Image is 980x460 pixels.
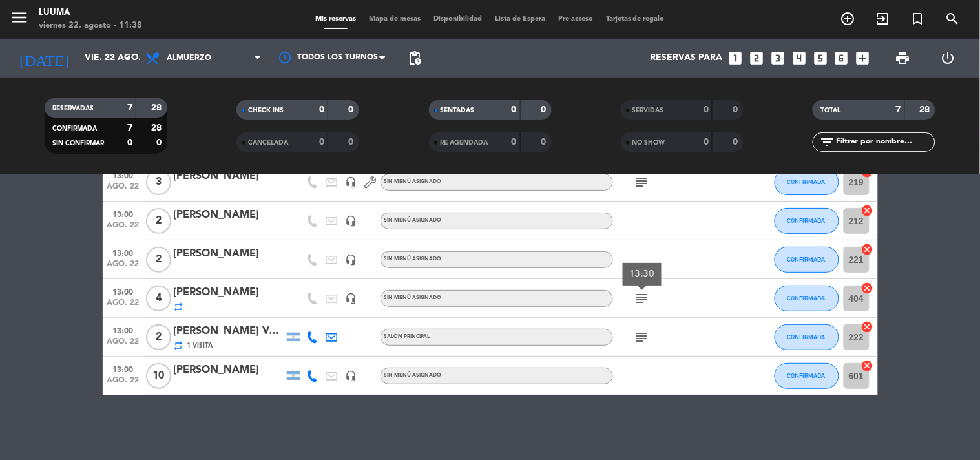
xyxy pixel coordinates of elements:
span: pending_actions [407,50,422,66]
strong: 0 [512,105,517,114]
div: 13:30 [629,267,654,281]
span: Mapa de mesas [362,16,427,23]
span: TOTAL [820,107,840,114]
i: filter_list [819,134,835,150]
span: Reservas para [650,53,722,63]
i: subject [634,329,650,345]
span: CONFIRMADA [787,217,826,224]
i: arrow_drop_down [120,50,136,66]
span: SENTADAS [441,107,475,114]
strong: 0 [541,105,548,114]
i: repeat [174,302,184,312]
span: Mis reservas [309,16,362,23]
span: 4 [146,286,171,311]
span: Disponibilidad [427,16,488,23]
span: Sin menú asignado [384,218,442,223]
strong: 0 [733,138,740,147]
span: SERVIDAS [632,107,664,114]
div: [PERSON_NAME] [174,284,284,301]
span: CHECK INS [248,107,284,114]
i: cancel [861,320,874,333]
span: CONFIRMADA [787,295,826,302]
button: menu [10,8,29,32]
i: exit_to_app [875,11,891,26]
i: headset_mic [346,215,357,227]
span: ago. 22 [107,182,140,197]
i: subject [634,291,650,306]
i: repeat [174,340,184,351]
span: Sin menú asignado [384,179,442,184]
span: CANCELADA [248,140,288,146]
span: ago. 22 [107,337,140,352]
span: SIN CONFIRMAR [52,140,104,147]
input: Filtrar por nombre... [835,135,935,149]
strong: 0 [319,105,324,114]
span: CONFIRMADA [787,256,826,263]
i: headset_mic [346,254,357,266]
button: CONFIRMADA [775,169,839,195]
strong: 0 [349,138,357,147]
i: add_box [855,50,871,67]
strong: 0 [319,138,324,147]
button: CONFIRMADA [775,363,839,389]
i: menu [10,8,29,27]
strong: 0 [541,138,548,147]
span: 1 Visita [187,340,213,351]
button: CONFIRMADA [775,286,839,311]
div: viernes 22. agosto - 11:38 [39,19,142,32]
span: SALÓN PRINCIPAL [384,334,430,339]
strong: 7 [896,105,901,114]
span: Tarjetas de regalo [599,16,671,23]
span: RE AGENDADA [441,140,488,146]
i: looks_two [748,50,765,67]
i: looks_one [727,50,744,67]
strong: 0 [512,138,517,147]
i: add_circle_outline [840,11,856,26]
span: 13:00 [107,167,140,182]
span: 2 [146,324,171,350]
i: looks_5 [812,50,829,67]
i: [DATE] [10,44,78,72]
span: Lista de Espera [488,16,552,23]
span: ago. 22 [107,221,140,236]
button: CONFIRMADA [775,247,839,273]
i: cancel [861,359,874,372]
div: [PERSON_NAME] [174,168,284,185]
span: 13:00 [107,361,140,376]
i: looks_6 [833,50,850,67]
strong: 0 [156,138,164,147]
span: 13:00 [107,206,140,221]
i: search [945,11,961,26]
span: Pre-acceso [552,16,599,23]
span: CONFIRMADA [787,333,826,340]
span: 3 [146,169,171,195]
i: looks_3 [769,50,786,67]
strong: 28 [151,123,164,132]
div: [PERSON_NAME] [174,207,284,224]
span: CONFIRMADA [787,178,826,185]
i: turned_in_not [910,11,926,26]
i: headset_mic [346,293,357,304]
span: ago. 22 [107,260,140,275]
span: 13:00 [107,322,140,337]
i: power_settings_new [940,50,955,66]
strong: 0 [127,138,132,147]
div: [PERSON_NAME] Von [PERSON_NAME] [174,323,284,340]
i: subject [634,174,650,190]
div: LOG OUT [926,39,970,78]
strong: 0 [704,138,709,147]
span: print [895,50,911,66]
strong: 0 [704,105,709,114]
strong: 7 [127,123,132,132]
span: 2 [146,247,171,273]
i: looks_4 [791,50,808,67]
i: cancel [861,282,874,295]
span: 13:00 [107,284,140,298]
i: cancel [861,243,874,256]
span: ago. 22 [107,376,140,391]
strong: 28 [920,105,933,114]
span: Sin menú asignado [384,256,442,262]
span: Sin menú asignado [384,295,442,300]
i: headset_mic [346,176,357,188]
strong: 0 [349,105,357,114]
